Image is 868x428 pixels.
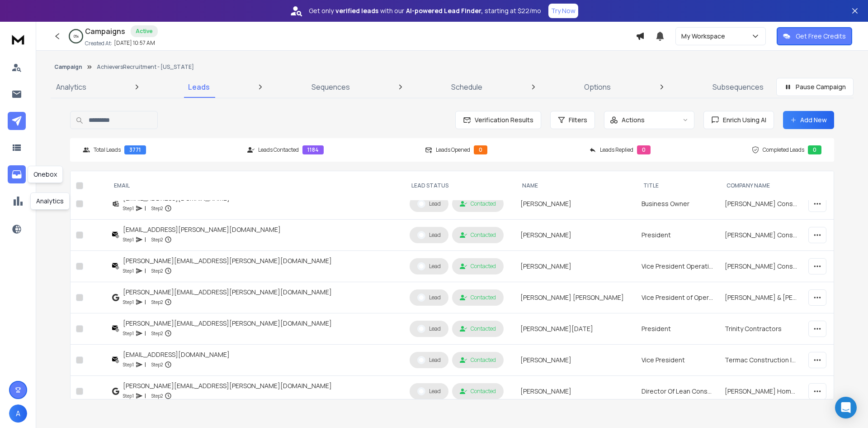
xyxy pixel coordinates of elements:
p: AchieversRecruitment - [US_STATE] [97,63,194,71]
td: [PERSON_NAME] [515,376,636,407]
a: Schedule [446,76,488,98]
span: A [9,404,27,423]
div: Lead [417,293,441,302]
p: My Workspace [681,32,729,41]
img: logo [9,31,27,48]
p: | [145,204,146,213]
p: Step 2 [151,235,163,244]
td: [PERSON_NAME] [515,251,636,282]
p: Step 1 [123,204,134,213]
div: Contacted [460,294,496,301]
div: [EMAIL_ADDRESS][PERSON_NAME][DOMAIN_NAME] [123,225,281,234]
p: Step 1 [123,329,134,338]
p: Get only with our starting at $22/mo [309,6,541,15]
p: | [145,391,146,400]
div: Contacted [460,200,496,207]
td: [PERSON_NAME] Homes [719,376,803,407]
a: Subsequences [707,76,769,98]
div: 0 [474,145,487,154]
td: [PERSON_NAME] [515,345,636,376]
div: Analytics [30,192,70,210]
p: Leads Opened [436,146,470,154]
span: Verification Results [471,115,533,125]
p: Step 1 [123,266,134,275]
td: Trinity Contractors [719,313,803,345]
strong: AI-powered Lead Finder, [406,6,483,15]
p: Created At: [85,40,112,47]
div: Contacted [460,263,496,270]
h1: Campaigns [85,26,125,37]
p: Step 2 [151,329,163,338]
p: Step 1 [123,360,134,369]
div: Onebox [28,166,63,183]
p: | [145,266,146,275]
div: Lead [417,200,441,208]
div: Lead [417,325,441,333]
div: 3771 [124,145,146,154]
div: [PERSON_NAME][EMAIL_ADDRESS][PERSON_NAME][DOMAIN_NAME] [123,288,332,297]
p: Leads [188,82,210,92]
td: [PERSON_NAME] Construction LLC [719,251,803,282]
p: Sequences [311,82,350,92]
td: [PERSON_NAME] [515,188,636,220]
td: Director Of Lean Construction And Sustainability [636,376,720,407]
button: Enrich Using AI [703,111,774,129]
td: President [636,220,720,251]
div: Contacted [460,231,496,239]
div: [PERSON_NAME][EMAIL_ADDRESS][PERSON_NAME][DOMAIN_NAME] [123,381,332,390]
p: Leads Replied [600,146,633,154]
th: Company Name [719,171,803,201]
div: Active [131,25,158,37]
p: Step 1 [123,298,134,307]
td: President [636,313,720,345]
p: Try Now [551,6,576,15]
button: Filters [550,111,595,129]
span: Filters [569,115,587,125]
div: Contacted [460,356,496,364]
div: Lead [417,356,441,364]
p: Step 1 [123,391,134,400]
td: [PERSON_NAME] Construction Inc. [719,188,803,220]
td: [PERSON_NAME] Construction Inc [719,220,803,251]
span: Enrich Using AI [719,115,766,125]
p: Step 2 [151,266,163,275]
div: 0 [637,145,651,154]
div: [PERSON_NAME][EMAIL_ADDRESS][PERSON_NAME][DOMAIN_NAME] [123,319,332,328]
p: Step 2 [151,360,163,369]
div: [PERSON_NAME][EMAIL_ADDRESS][PERSON_NAME][DOMAIN_NAME] [123,256,332,265]
p: Total Leads [94,146,121,154]
p: Get Free Credits [796,32,846,41]
div: Lead [417,262,441,270]
td: Termac Construction Inc [719,345,803,376]
p: Step 2 [151,298,163,307]
td: Vice President of Operations [636,282,720,313]
div: 1184 [302,145,324,154]
p: | [145,298,146,307]
th: title [636,171,720,201]
button: Pause Campaign [776,78,854,96]
p: Completed Leads [763,146,804,154]
p: Step 1 [123,235,134,244]
p: Actions [622,115,645,125]
p: | [145,329,146,338]
button: Try Now [548,4,578,18]
p: Analytics [56,82,86,92]
div: 0 [808,145,821,154]
p: Leads Contacted [258,146,299,154]
button: Verification Results [455,111,541,129]
a: Analytics [51,76,92,98]
p: 0 % [74,34,79,39]
th: EMAIL [107,171,404,201]
p: | [145,360,146,369]
strong: verified leads [335,6,378,15]
div: Open Intercom Messenger [835,397,857,418]
p: Options [584,82,611,92]
div: Contacted [460,388,496,395]
td: [PERSON_NAME] [PERSON_NAME] [515,282,636,313]
a: Sequences [306,76,355,98]
td: [PERSON_NAME][DATE] [515,313,636,345]
button: Add New [783,111,834,129]
button: Get Free Credits [777,27,852,45]
p: Step 2 [151,204,163,213]
a: Leads [183,76,215,98]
